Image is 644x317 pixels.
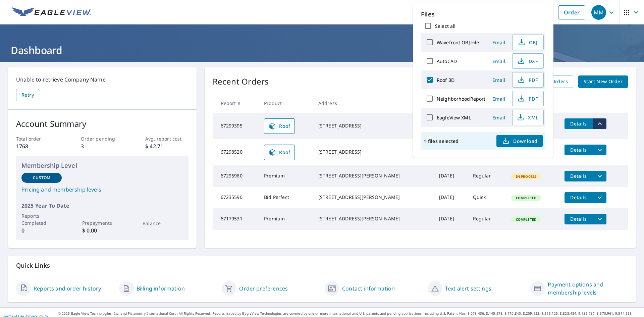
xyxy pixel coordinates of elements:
p: Custom [33,175,50,181]
td: Regular [468,208,506,230]
p: Unable to retrieve Company Name [16,75,189,84]
td: 67179531 [213,208,259,230]
a: Contact information [342,284,395,293]
label: Roof 3D [437,77,454,83]
a: Pricing and membership levels [21,186,183,194]
button: Download [496,135,543,147]
p: Total order [16,135,59,142]
button: filesDropdownBtn-67179531 [593,214,606,224]
div: MM [591,5,606,20]
th: Report # [213,93,259,113]
p: 1768 [16,142,59,150]
td: [DATE] [434,187,468,208]
p: $ 42.71 [145,142,188,150]
span: In Process [512,174,541,179]
button: filesDropdownBtn-67298520 [593,145,606,155]
td: Regular [468,165,506,187]
img: EV Logo [12,7,91,17]
p: Quick Links [16,261,628,270]
a: Order [558,5,585,19]
button: DXF [512,53,544,69]
span: Email [491,96,507,102]
span: PDF [517,95,538,103]
button: XML [512,110,544,125]
p: Account Summary [16,118,189,130]
span: PDF [517,76,538,84]
span: Completed [512,196,540,200]
div: [STREET_ADDRESS] [318,122,428,129]
span: Retry [21,91,34,99]
button: Retry [16,89,39,101]
a: Roof [264,118,295,134]
a: Text alert settings [445,284,491,293]
span: DXF [517,57,538,65]
p: Files [421,10,545,19]
button: detailsBtn-67179531 [565,214,593,224]
span: Email [491,114,507,121]
td: Quick [468,187,506,208]
p: 1 files selected [424,138,459,144]
h1: Dashboard [8,43,636,57]
p: 0 [21,226,62,234]
span: XML [517,113,538,121]
p: Avg. report cost [145,135,188,142]
button: PDF [512,91,544,106]
td: Premium [259,208,313,230]
button: filesDropdownBtn-67235590 [593,192,606,203]
span: Details [569,173,589,179]
span: Download [502,137,537,145]
button: filesDropdownBtn-67299395 [593,118,606,129]
p: Membership Level [21,161,183,170]
th: Product [259,93,313,113]
button: OBJ [512,35,544,50]
div: [STREET_ADDRESS] [318,149,428,155]
span: Roof [268,148,290,156]
span: Start New Order [584,77,623,86]
button: Email [488,112,509,123]
span: Email [491,58,507,64]
span: Details [569,120,589,127]
p: Balance [143,220,183,227]
a: Start New Order [578,75,628,88]
p: Recent Orders [213,75,269,88]
button: PDF [512,72,544,88]
label: NeighborhoodReport [437,96,485,102]
button: detailsBtn-67299395 [565,118,593,129]
a: Payment options and membership levels [548,280,628,297]
a: Roof [264,145,295,160]
span: Details [569,147,589,153]
td: [DATE] [434,165,468,187]
div: [STREET_ADDRESS][PERSON_NAME] [318,194,428,201]
span: Details [569,194,589,201]
th: Address [313,93,434,113]
button: Email [488,56,509,66]
p: 2025 Year To Date [21,202,183,210]
p: Prepayments [82,219,122,226]
span: Email [491,77,507,83]
label: Select all [435,23,455,29]
button: Email [488,37,509,48]
button: detailsBtn-67295980 [565,171,593,181]
span: OBJ [517,38,538,46]
span: Details [569,216,589,222]
div: [STREET_ADDRESS][PERSON_NAME] [318,215,428,222]
td: 67295980 [213,165,259,187]
a: Reports and order history [34,284,101,293]
p: Reports Completed [21,212,62,226]
label: Wavefront OBJ File [437,39,479,46]
td: 67235590 [213,187,259,208]
label: EagleView XML [437,114,471,121]
td: Bid Perfect [259,187,313,208]
td: 67298520 [213,139,259,165]
p: 3 [81,142,124,150]
label: AutoCAD [437,58,457,64]
p: Order pending [81,135,124,142]
span: Roof [268,122,290,130]
button: filesDropdownBtn-67295980 [593,171,606,181]
button: detailsBtn-67235590 [565,192,593,203]
span: Completed [512,217,540,222]
button: Email [488,75,509,85]
a: Billing information [137,284,185,293]
button: Email [488,94,509,104]
div: [STREET_ADDRESS][PERSON_NAME] [318,172,428,179]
